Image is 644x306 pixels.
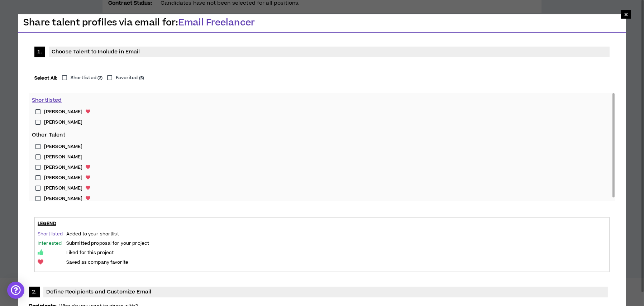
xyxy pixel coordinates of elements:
span: Choose Talent to Include in Email [49,47,610,57]
span: [PERSON_NAME] [44,143,83,150]
span: [PERSON_NAME] [44,119,83,126]
span: × [624,10,628,19]
label: Favorited [104,75,144,81]
h3: Legend [38,220,606,227]
span: [PERSON_NAME] [44,174,83,181]
p: Other Talent [32,131,612,139]
p: Submitted proposal for your project [66,240,606,247]
small: ( 2 ) [97,75,102,81]
span: [PERSON_NAME] [44,185,83,192]
strong: Select All: [34,75,57,81]
span: Define Recipients and Customize Email [43,287,608,297]
label: Shortlisted [58,75,103,81]
p: Saved as company favorite [66,259,606,266]
div: Open Intercom Messenger [7,282,24,299]
span: Email Freelancer [178,16,255,29]
span: [PERSON_NAME] [44,109,83,115]
span: Interested [38,240,62,247]
span: Shortlisted [38,231,63,237]
span: 1. [34,47,45,57]
p: Shortlisted [32,96,612,104]
span: [PERSON_NAME] [44,164,83,171]
p: Liked for this project [66,249,606,256]
span: [PERSON_NAME] [44,195,83,202]
span: [PERSON_NAME] [44,154,83,161]
p: Added to your shortlist [66,231,606,237]
small: ( 5 ) [139,75,144,81]
span: 2. [29,287,40,297]
h3: Share talent profiles via email for: [18,18,626,33]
